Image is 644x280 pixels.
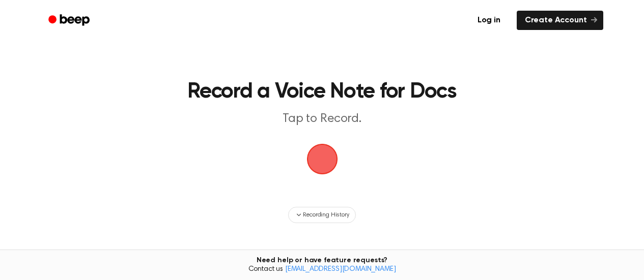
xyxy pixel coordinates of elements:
span: Contact us [6,265,638,274]
p: Tap to Record. [127,111,518,128]
h1: Record a Voice Note for Docs [110,81,534,103]
img: Beep Logo [307,144,338,174]
a: Beep [41,11,99,30]
a: Log in [467,9,511,32]
span: Recording History [303,210,349,220]
a: Create Account [517,11,603,30]
a: [EMAIL_ADDRESS][DOMAIN_NAME] [285,266,396,273]
button: Recording History [288,207,355,223]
